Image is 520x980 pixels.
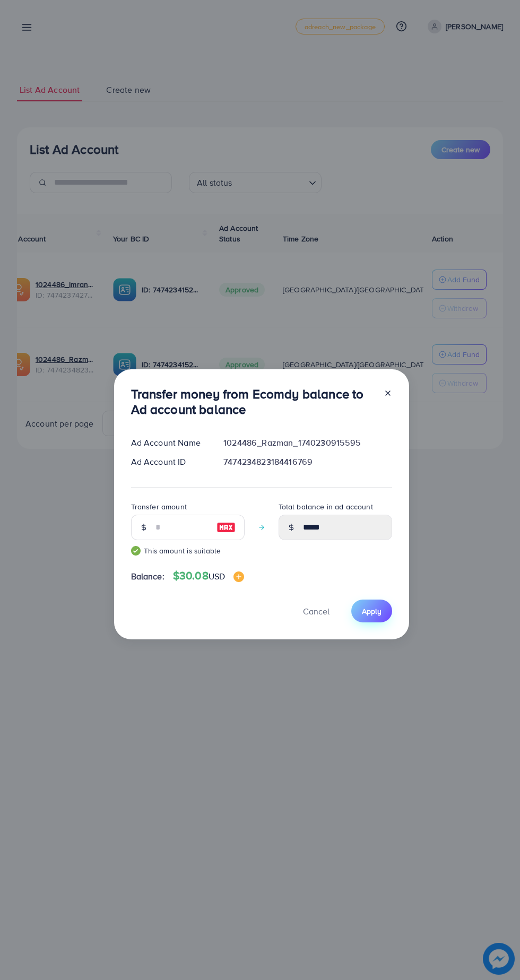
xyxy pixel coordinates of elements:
label: Total balance in ad account [279,501,373,512]
img: image [233,571,244,582]
button: Cancel [290,600,343,622]
div: 1024486_Razman_1740230915595 [215,437,400,449]
h3: Transfer money from Ecomdy balance to Ad account balance [131,386,375,417]
h4: $30.08 [173,569,244,583]
span: Cancel [303,605,330,617]
span: USD [209,570,225,582]
div: Ad Account ID [123,456,215,468]
span: Apply [362,606,382,617]
small: This amount is suitable [131,545,245,556]
span: Balance: [131,570,164,583]
button: Apply [351,600,392,622]
img: image [216,521,236,534]
img: guide [131,546,141,556]
div: Ad Account Name [123,437,215,449]
div: 7474234823184416769 [215,456,400,468]
label: Transfer amount [131,501,187,512]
